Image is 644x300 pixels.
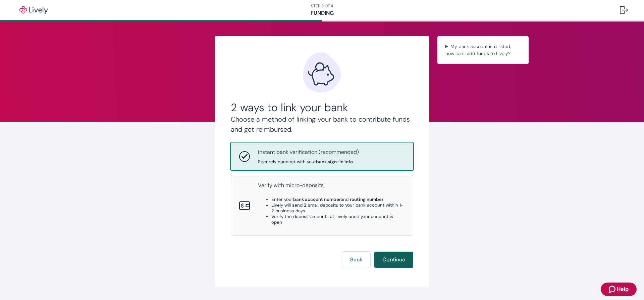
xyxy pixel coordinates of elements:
[258,181,405,189] p: Verify with micro-deposits
[617,285,629,293] span: Help
[15,6,52,14] img: Lively
[258,148,359,156] p: Instant bank verification (recommended)
[239,200,250,211] svg: Micro-deposits
[231,114,413,134] h4: Choose a method of linking your bank to contribute funds and get reimbursed.
[609,285,617,293] svg: Zendesk support icon
[601,283,637,296] button: Zendesk support iconHelp
[271,202,405,214] li: Lively will send 2 small deposits to your bank account within 1-2 business days
[293,197,341,202] strong: bank account number
[271,214,405,225] li: Verify the deposit amounts at Lively once your account is open
[350,197,383,202] strong: routing number
[374,252,413,268] button: Continue
[271,197,405,202] li: Enter your and
[239,151,250,162] svg: Instant bank verification
[342,252,370,268] button: Back
[231,176,413,235] button: Micro-depositsVerify with micro-depositsEnter yourbank account numberand routing numberLively wil...
[443,42,523,58] summary: My bank account isn't listed, how can I add funds to Lively?
[231,101,413,114] h2: 2 ways to link your bank
[316,159,353,165] strong: bank sign-in info
[258,159,359,165] span: Securely connect with your .
[231,143,413,170] button: Instant bank verificationInstant bank verification (recommended)Securely connect with yourbank si...
[614,2,633,18] button: Log out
